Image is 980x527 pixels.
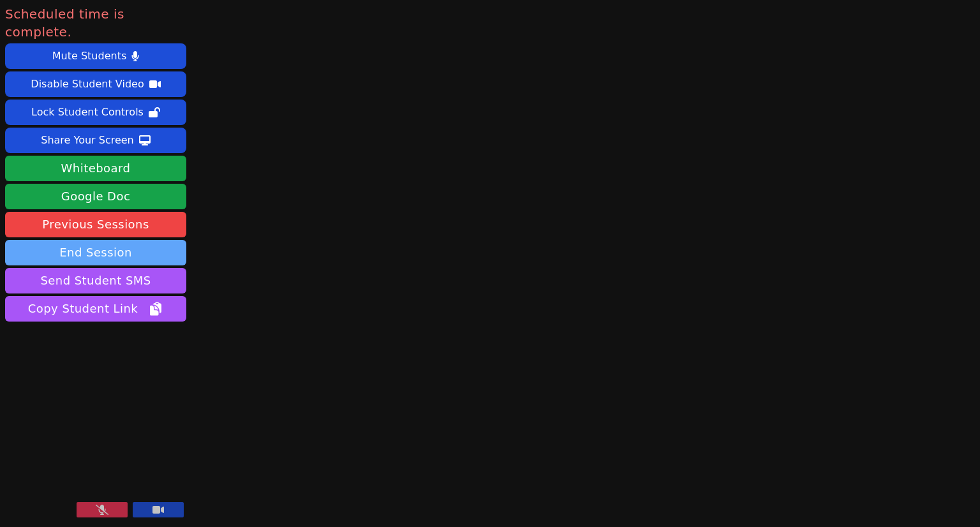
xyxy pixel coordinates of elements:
[31,74,144,94] div: Disable Student Video
[28,300,163,318] span: Copy Student Link
[5,268,186,293] button: Send Student SMS
[5,184,186,209] a: Google Doc
[5,43,186,69] button: Mute Students
[5,100,186,125] button: Lock Student Controls
[5,5,186,41] span: Scheduled time is complete.
[5,156,186,181] button: Whiteboard
[31,102,144,122] div: Lock Student Controls
[5,296,186,322] button: Copy Student Link
[5,212,186,237] a: Previous Sessions
[52,46,126,66] div: Mute Students
[41,130,134,151] div: Share Your Screen
[5,240,186,265] button: End Session
[5,71,186,97] button: Disable Student Video
[5,128,186,153] button: Share Your Screen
